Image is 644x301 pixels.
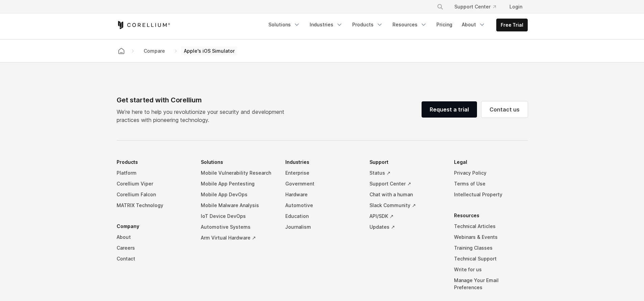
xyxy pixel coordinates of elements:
[117,178,190,189] a: Corellium Viper
[201,222,275,232] a: Automotive Systems
[264,19,528,31] div: Navigation Menu
[454,221,528,232] a: Technical Articles
[117,21,170,29] a: Corellium Home
[434,1,446,13] button: Search
[454,275,528,293] a: Manage Your Email Preferences
[138,45,170,57] a: Compare
[264,19,304,31] a: Solutions
[369,222,443,232] a: Updates ↗
[201,200,275,211] a: Mobile Malware Analysis
[369,178,443,189] a: Support Center ↗
[369,200,443,211] a: Slack Community ↗
[369,189,443,200] a: Chat with a human
[348,19,387,31] a: Products
[285,222,359,232] a: Journalism
[454,243,528,253] a: Training Classes
[454,189,528,200] a: Intellectual Property
[201,211,275,222] a: IoT Device DevOps
[117,189,190,200] a: Corellium Falcon
[429,1,528,13] div: Navigation Menu
[117,108,290,124] p: We’re here to help you revolutionize your security and development practices with pioneering tech...
[454,264,528,275] a: Write for us
[458,19,490,31] a: About
[117,168,190,178] a: Platform
[432,19,456,31] a: Pricing
[454,253,528,264] a: Technical Support
[285,200,359,211] a: Automotive
[115,46,127,56] a: Corellium home
[285,178,359,189] a: Government
[141,46,168,56] span: Compare
[117,232,190,243] a: About
[117,253,190,264] a: Contact
[117,95,290,105] div: Get started with Corellium
[285,189,359,200] a: Hardware
[285,211,359,222] a: Education
[481,101,528,118] a: Contact us
[117,200,190,211] a: MATRIX Technology
[449,1,501,13] a: Support Center
[201,189,275,200] a: Mobile App DevOps
[454,168,528,178] a: Privacy Policy
[201,168,275,178] a: Mobile Vulnerability Research
[388,19,431,31] a: Resources
[201,232,275,243] a: Arm Virtual Hardware ↗
[117,243,190,253] a: Careers
[306,19,347,31] a: Industries
[285,168,359,178] a: Enterprise
[422,101,477,118] a: Request a trial
[454,232,528,243] a: Webinars & Events
[369,211,443,222] a: API/SDK ↗
[201,178,275,189] a: Mobile App Pentesting
[497,19,527,31] a: Free Trial
[454,178,528,189] a: Terms of Use
[181,46,237,56] span: Apple's iOS Simulator
[369,168,443,178] a: Status ↗
[504,1,528,13] a: Login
